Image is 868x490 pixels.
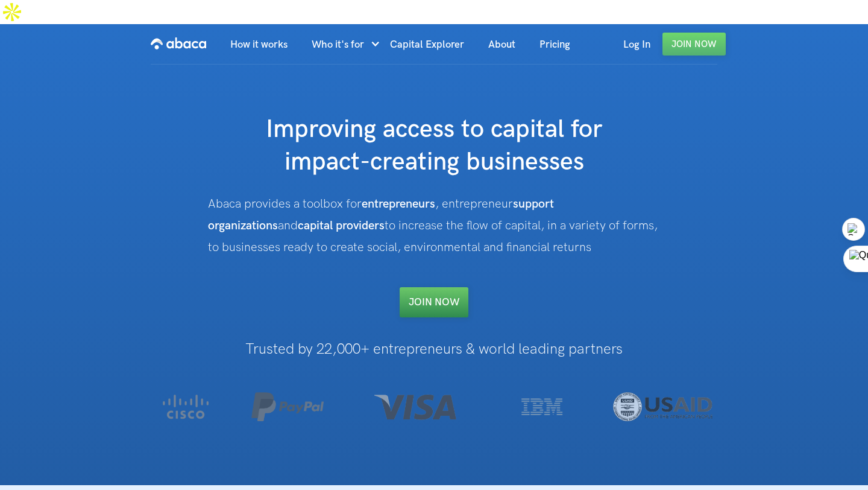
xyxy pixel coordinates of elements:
[218,24,300,65] a: How it works
[151,24,206,64] a: home
[476,24,527,65] a: About
[662,33,726,56] a: Join Now
[362,197,435,211] strong: entrepreneurs
[193,113,675,179] h1: Improving access to capital for impact-creating businesses
[400,287,468,317] a: Join NOW
[611,24,662,65] a: Log In
[151,34,206,53] img: Abaca logo
[378,24,476,65] a: Capital Explorer
[208,193,660,258] div: Abaca provides a toolbox for , entrepreneur and to increase the flow of capital, in a variety of ...
[130,342,738,357] h1: Trusted by 22,000+ entrepreneurs & world leading partners
[527,24,582,65] a: Pricing
[298,218,385,233] strong: capital providers
[312,24,364,65] div: Who it's for
[312,24,378,65] div: Who it's for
